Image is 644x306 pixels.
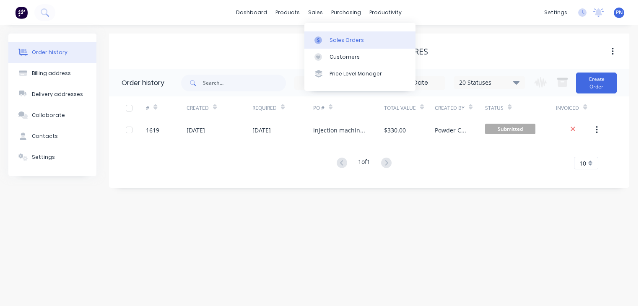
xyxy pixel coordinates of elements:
div: products [271,6,304,19]
div: Required [252,96,313,119]
div: Status [485,96,556,119]
button: Billing address [8,63,96,84]
div: settings [540,6,571,19]
div: Invoiced [556,96,597,119]
div: Settings [32,153,55,161]
div: Customers [330,53,360,61]
div: purchasing [327,6,365,19]
div: 1 of 1 [358,157,370,169]
div: Contacts [32,132,58,140]
div: Required [252,104,277,112]
div: productivity [365,6,406,19]
div: # [146,104,149,112]
img: Factory [15,6,28,19]
div: # [146,96,187,119]
a: Sales Orders [304,31,415,48]
button: Create Order [576,73,617,93]
div: Collaborate [32,112,65,119]
div: Order history [32,49,68,56]
div: Billing address [32,70,71,77]
div: Powder Crew [435,126,469,135]
button: Collaborate [8,105,96,126]
div: [DATE] [252,126,271,135]
span: PN [616,9,623,16]
div: Status [485,104,504,112]
div: Created [187,104,209,112]
div: [DATE] [187,126,205,135]
button: Settings [8,147,96,168]
input: Search... [203,75,286,91]
span: 10 [579,159,586,168]
div: Total Value [384,104,416,112]
div: PO # [313,104,325,112]
a: Price Level Manager [304,65,415,82]
input: Order Date [295,77,365,89]
div: Created By [435,96,486,119]
div: Delivery addresses [32,91,83,98]
div: Invoiced [556,104,579,112]
div: Total Value [384,96,435,119]
div: Price Level Manager [330,70,382,78]
a: Customers [304,49,415,65]
div: 20 Statuses [454,78,525,87]
div: $330.00 [384,126,406,135]
div: sales [304,6,327,19]
div: Created [187,96,252,119]
a: dashboard [232,6,271,19]
div: Order history [122,78,164,88]
div: injection machine parts [313,126,367,135]
span: Submitted [485,124,535,134]
button: Order history [8,42,96,63]
div: 1619 [146,126,159,135]
div: PO # [313,96,384,119]
div: Created By [435,104,465,112]
button: Contacts [8,126,96,147]
button: Delivery addresses [8,84,96,105]
div: Sales Orders [330,36,364,44]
